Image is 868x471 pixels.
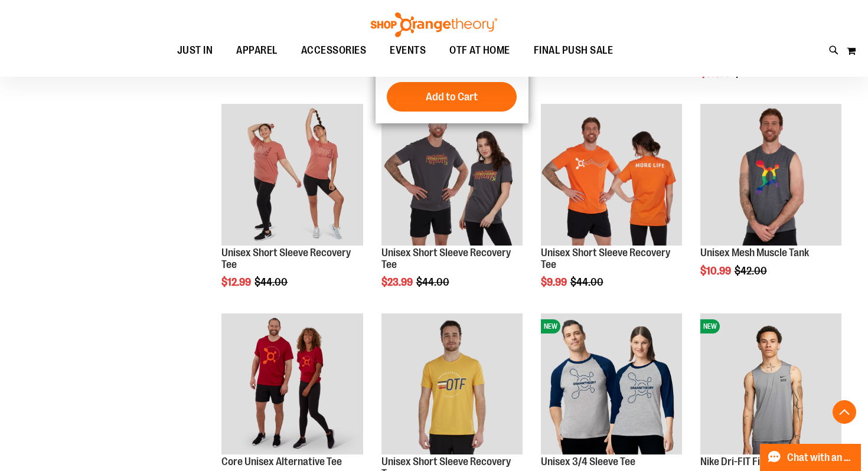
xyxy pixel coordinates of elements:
[700,313,841,456] a: Nike Dri-FIT Fitness TankNEW
[570,276,605,288] span: $44.00
[541,456,635,467] a: Unisex 3/4 Sleeve Tee
[416,276,451,288] span: $44.00
[236,37,278,64] span: APPAREL
[760,444,862,471] button: Chat with an Expert
[700,247,809,259] a: Unisex Mesh Muscle Tank
[221,276,253,288] span: $12.99
[534,37,614,64] span: FINAL PUSH SALE
[787,452,854,463] span: Chat with an Expert
[541,313,682,456] a: Unisex 3/4 Sleeve TeeNEW
[221,313,363,456] a: Product image for Core Unisex Alternative Tee
[541,104,682,247] a: Product image for Unisex Short Sleeve Recovery Tee
[221,313,363,454] img: Product image for Core Unisex Alternative Tee
[221,104,363,247] a: Product image for Unisex Short Sleeve Recovery Tee
[369,12,499,37] img: Shop Orangetheory
[221,247,351,270] a: Unisex Short Sleeve Recovery Tee
[700,104,841,245] img: Product image for Unisex Mesh Muscle Tank
[177,37,213,64] span: JUST IN
[381,104,523,247] a: Product image for Unisex Short Sleeve Recovery Tee
[301,37,367,64] span: ACCESSORIES
[541,276,569,288] span: $9.99
[541,319,560,333] span: NEW
[381,276,415,288] span: $23.99
[376,98,528,318] div: product
[541,247,670,270] a: Unisex Short Sleeve Recovery Tee
[381,313,523,456] a: Product image for Unisex Short Sleeve Recovery Tee
[221,104,363,245] img: Product image for Unisex Short Sleeve Recovery Tee
[694,98,847,306] div: product
[216,98,368,318] div: product
[254,276,289,288] span: $44.00
[390,37,426,64] span: EVENTS
[541,104,682,245] img: Product image for Unisex Short Sleeve Recovery Tee
[541,313,682,454] img: Unisex 3/4 Sleeve Tee
[381,313,523,454] img: Product image for Unisex Short Sleeve Recovery Tee
[426,90,478,103] span: Add to Cart
[700,265,733,277] span: $10.99
[381,247,511,270] a: Unisex Short Sleeve Recovery Tee
[700,313,841,454] img: Nike Dri-FIT Fitness Tank
[700,319,720,333] span: NEW
[221,456,342,467] a: Core Unisex Alternative Tee
[449,37,510,64] span: OTF AT HOME
[381,104,523,245] img: Product image for Unisex Short Sleeve Recovery Tee
[700,456,806,467] a: Nike Dri-FIT Fitness Tank
[833,400,856,424] button: Back To Top
[700,104,841,247] a: Product image for Unisex Mesh Muscle Tank
[735,265,769,277] span: $42.00
[535,98,688,318] div: product
[387,82,517,112] button: Add to Cart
